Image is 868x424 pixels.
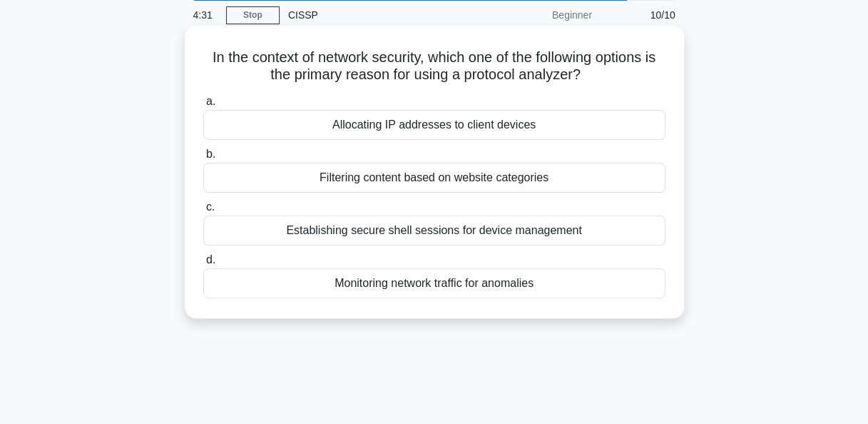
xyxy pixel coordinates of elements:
div: Filtering content based on website categories [203,163,665,193]
div: Monitoring network traffic for anomalies [203,268,665,298]
span: a. [206,95,215,107]
div: 10/10 [601,1,684,29]
div: Beginner [476,1,601,29]
span: c. [206,201,215,213]
div: Allocating IP addresses to client devices [203,110,665,140]
div: Establishing secure shell sessions for device management [203,216,665,246]
span: b. [206,148,215,160]
a: Stop [226,6,280,24]
div: CISSP [280,1,476,29]
span: d. [206,253,215,266]
h5: In the context of network security, which one of the following options is the primary reason for ... [202,49,667,84]
div: 4:31 [185,1,226,29]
